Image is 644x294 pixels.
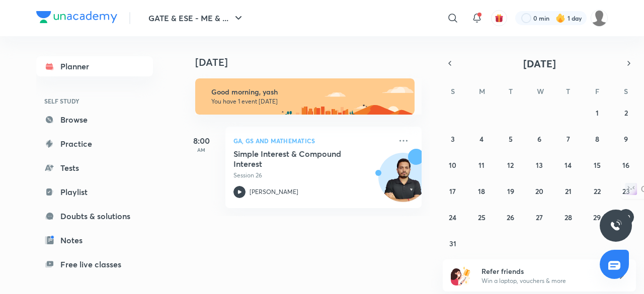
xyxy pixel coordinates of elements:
abbr: August 22, 2025 [594,186,601,196]
abbr: August 13, 2025 [536,160,543,170]
a: Tests [36,158,153,178]
button: August 8, 2025 [589,131,605,147]
abbr: August 15, 2025 [594,160,601,170]
abbr: August 21, 2025 [565,186,572,196]
abbr: August 9, 2025 [624,134,628,144]
span: [DATE] [523,57,556,70]
h5: 8:00 [181,135,221,147]
h6: Refer friends [481,266,605,276]
abbr: Tuesday [509,86,513,96]
button: August 1, 2025 [589,105,605,121]
abbr: August 16, 2025 [622,160,629,170]
p: AM [181,147,221,153]
abbr: August 3, 2025 [451,134,455,144]
h5: Simple Interest & Compound Interest [233,149,359,169]
button: August 18, 2025 [473,183,490,199]
abbr: Thursday [566,86,570,96]
button: August 29, 2025 [589,209,605,225]
p: [PERSON_NAME] [250,187,298,197]
abbr: August 6, 2025 [537,134,541,144]
img: Company Logo [36,11,117,23]
button: August 7, 2025 [560,131,576,147]
button: August 27, 2025 [531,209,547,225]
abbr: August 2, 2025 [624,108,628,118]
abbr: Monday [479,86,485,96]
button: August 23, 2025 [618,183,634,199]
abbr: August 5, 2025 [509,134,513,144]
button: August 9, 2025 [618,131,634,147]
abbr: August 25, 2025 [478,213,486,222]
img: yash Singh [591,10,608,27]
abbr: August 11, 2025 [478,160,485,170]
img: avatar [495,14,504,23]
p: Win a laptop, vouchers & more [481,276,605,285]
img: streak [555,13,566,23]
img: morning [195,78,415,115]
abbr: August 29, 2025 [593,213,601,222]
abbr: August 28, 2025 [565,213,572,222]
abbr: August 18, 2025 [478,186,485,196]
button: August 5, 2025 [503,131,519,147]
button: August 14, 2025 [560,157,576,173]
a: Free live classes [36,254,153,274]
button: August 20, 2025 [531,183,547,199]
abbr: Friday [595,86,599,96]
button: August 22, 2025 [589,183,605,199]
button: August 6, 2025 [531,131,547,147]
button: August 19, 2025 [503,183,519,199]
button: August 4, 2025 [473,131,490,147]
a: Playlist [36,182,153,202]
button: August 12, 2025 [503,157,519,173]
abbr: Saturday [624,86,628,96]
abbr: Sunday [451,86,455,96]
abbr: August 20, 2025 [535,186,543,196]
button: August 24, 2025 [445,209,461,225]
p: Session 26 [233,171,391,180]
img: Avatar [379,158,427,207]
abbr: August 24, 2025 [449,213,456,222]
abbr: August 7, 2025 [567,134,570,144]
abbr: August 27, 2025 [536,213,543,222]
abbr: August 10, 2025 [449,160,456,170]
button: [DATE] [457,56,622,70]
abbr: August 17, 2025 [449,186,456,196]
abbr: Wednesday [537,86,544,96]
button: August 16, 2025 [618,157,634,173]
a: Doubts & solutions [36,206,153,226]
button: August 10, 2025 [445,157,461,173]
h6: Good morning, yash [211,87,406,96]
abbr: August 19, 2025 [507,186,514,196]
abbr: August 12, 2025 [507,160,514,170]
abbr: August 1, 2025 [596,108,599,118]
button: August 26, 2025 [503,209,519,225]
abbr: August 14, 2025 [565,160,572,170]
button: August 21, 2025 [560,183,576,199]
button: August 2, 2025 [618,105,634,121]
button: August 3, 2025 [445,131,461,147]
abbr: August 26, 2025 [507,213,514,222]
button: avatar [491,10,507,26]
abbr: August 30, 2025 [622,213,630,222]
button: August 11, 2025 [473,157,490,173]
p: GA, GS and Mathematics [233,135,391,147]
abbr: August 4, 2025 [479,134,484,144]
a: Notes [36,230,153,250]
a: Browse [36,110,153,130]
abbr: August 31, 2025 [449,239,456,248]
a: Planner [36,56,153,76]
img: referral [451,265,471,285]
button: August 15, 2025 [589,157,605,173]
h6: SELF STUDY [36,92,153,110]
button: August 31, 2025 [445,235,461,251]
a: Company Logo [36,11,117,26]
abbr: August 8, 2025 [595,134,599,144]
button: August 13, 2025 [531,157,547,173]
h4: [DATE] [195,56,432,68]
button: August 30, 2025 [618,209,634,225]
button: GATE & ESE - ME & ... [142,8,251,28]
button: August 25, 2025 [473,209,490,225]
a: Practice [36,134,153,154]
img: ttu [610,220,622,232]
button: August 17, 2025 [445,183,461,199]
p: You have 1 event [DATE] [211,97,406,106]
